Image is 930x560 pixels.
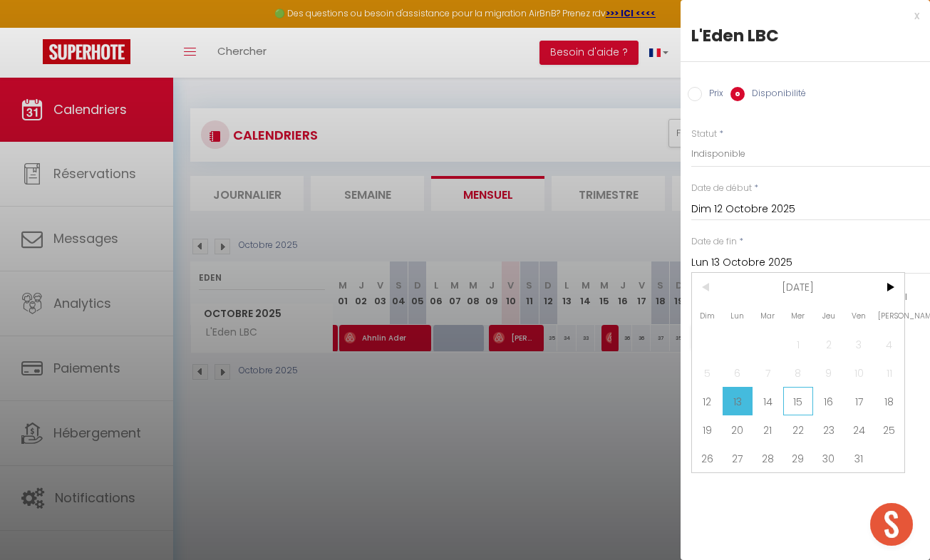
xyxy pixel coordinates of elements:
[691,235,737,249] label: Date de fin
[681,7,919,24] div: x
[844,330,874,358] span: 3
[870,503,913,546] div: Ouvrir le chat
[692,301,723,330] span: Dim
[692,358,723,387] span: 5
[783,330,814,358] span: 1
[753,444,783,472] span: 28
[753,301,783,330] span: Mar
[692,444,723,472] span: 26
[813,330,844,358] span: 2
[844,358,874,387] span: 10
[844,387,874,415] span: 17
[723,387,753,415] span: 13
[723,273,874,301] span: [DATE]
[844,301,874,330] span: Ven
[874,301,904,330] span: [PERSON_NAME]
[783,358,814,387] span: 8
[692,273,723,301] span: <
[692,415,723,444] span: 19
[783,387,814,415] span: 15
[692,387,723,415] span: 12
[691,182,752,195] label: Date de début
[813,444,844,472] span: 30
[753,358,783,387] span: 7
[723,301,753,330] span: Lun
[783,301,814,330] span: Mer
[813,358,844,387] span: 9
[844,444,874,472] span: 31
[723,415,753,444] span: 20
[874,387,904,415] span: 18
[874,358,904,387] span: 11
[745,87,806,103] label: Disponibilité
[702,87,723,103] label: Prix
[723,444,753,472] span: 27
[691,128,717,141] label: Statut
[783,444,814,472] span: 29
[844,415,874,444] span: 24
[874,330,904,358] span: 4
[753,387,783,415] span: 14
[753,415,783,444] span: 21
[813,387,844,415] span: 16
[874,273,904,301] span: >
[691,24,919,47] div: L'Eden LBC
[813,415,844,444] span: 23
[783,415,814,444] span: 22
[723,358,753,387] span: 6
[813,301,844,330] span: Jeu
[874,415,904,444] span: 25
